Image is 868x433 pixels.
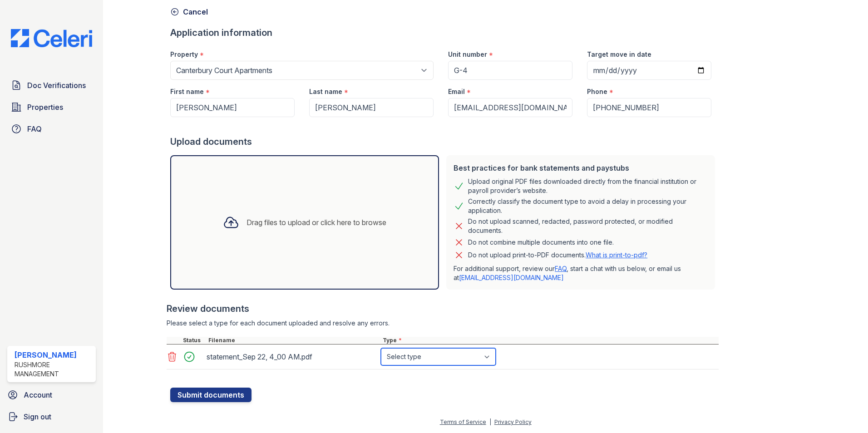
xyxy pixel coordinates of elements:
[167,302,719,315] div: Review documents
[247,217,386,228] div: Drag files to upload or click here to browse
[587,87,607,96] label: Phone
[27,123,42,134] span: FAQ
[27,102,63,113] span: Properties
[7,76,96,94] a: Doc Verifications
[181,337,207,344] div: Status
[468,251,647,260] p: Do not upload print-to-PDF documents.
[489,418,491,425] div: |
[170,6,208,17] a: Cancel
[170,26,719,39] div: Application information
[170,135,719,148] div: Upload documents
[15,349,92,360] div: [PERSON_NAME]
[381,337,719,344] div: Type
[459,274,564,281] a: [EMAIL_ADDRESS][DOMAIN_NAME]
[170,50,198,59] label: Property
[587,50,651,59] label: Target move in date
[7,98,96,116] a: Properties
[4,386,99,404] a: Account
[24,411,51,422] span: Sign out
[27,80,86,91] span: Doc Verifications
[24,389,52,400] span: Account
[170,87,204,96] label: First name
[440,418,486,425] a: Terms of Service
[468,177,708,195] div: Upload original PDF files downloaded directly from the financial institution or payroll provider’...
[454,162,708,173] div: Best practices for bank statements and paystubs
[468,197,708,215] div: Correctly classify the document type to avoid a delay in processing your application.
[454,264,708,282] p: For additional support, review our , start a chat with us below, or email us at
[448,87,465,96] label: Email
[207,349,377,364] div: statement_Sep 22, 4_00 AM.pdf
[4,408,99,426] a: Sign out
[448,50,487,59] label: Unit number
[468,237,614,248] div: Do not combine multiple documents into one file.
[15,360,92,379] div: Rushmore Management
[7,120,96,138] a: FAQ
[494,418,532,425] a: Privacy Policy
[555,265,567,272] a: FAQ
[309,87,342,96] label: Last name
[468,217,708,235] div: Do not upload scanned, redacted, password protected, or modified documents.
[586,251,647,259] a: What is print-to-pdf?
[4,29,99,47] img: CE_Logo_Blue-a8612792a0a2168367f1c8372b55b34899dd931a85d93a1a3d3e32e68fde9ad4.png
[170,388,252,402] button: Submit documents
[167,319,719,328] div: Please select a type for each document uploaded and resolve any errors.
[207,337,381,344] div: Filename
